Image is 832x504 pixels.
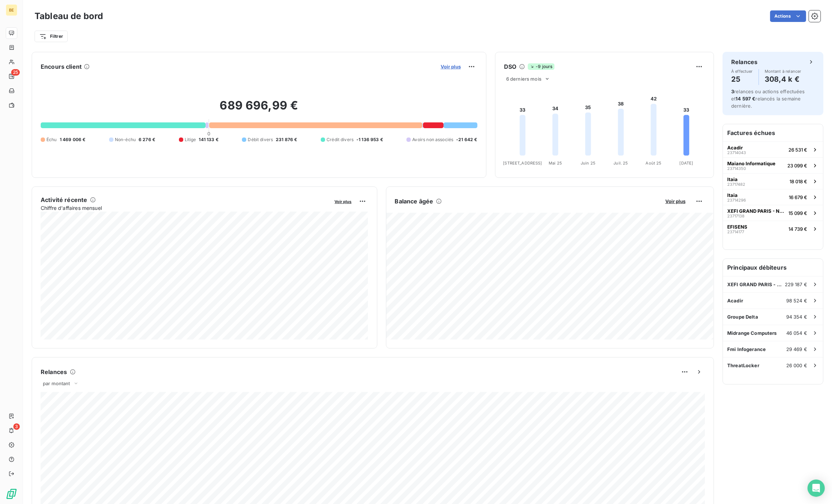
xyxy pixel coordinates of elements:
[789,194,807,200] span: 16 679 €
[504,62,516,71] h6: DSO
[679,161,693,166] tspan: [DATE]
[727,161,775,166] span: Maiano Informatique
[731,89,805,109] span: relances ou actions effectuées et relancés la semaine dernière.
[788,226,807,232] span: 14 739 €
[356,136,383,143] span: -1 136 953 €
[727,314,758,320] span: Groupe Delta
[808,480,825,497] div: Open Intercom Messenger
[43,381,70,386] span: par montant
[6,488,17,500] img: Logo LeanPay
[115,136,136,143] span: Non-échu
[13,423,20,430] span: 3
[731,69,753,73] span: À effectuer
[727,192,738,198] span: Itaia
[41,368,67,376] h6: Relances
[60,136,86,143] span: 1 469 006 €
[788,210,807,216] span: 15 099 €
[785,282,807,287] span: 229 187 €
[727,346,766,352] span: Fmi Infogerance
[723,221,823,237] button: EFISENS2371417714 739 €
[723,189,823,205] button: Itaia2371429616 679 €
[727,198,746,202] span: 23714296
[727,330,777,336] span: Midrange Computers
[333,198,354,204] button: Voir plus
[646,161,661,166] tspan: Août 25
[786,314,807,320] span: 94 354 €
[41,98,477,120] h2: 689 696,99 €
[765,69,801,73] span: Montant à relancer
[723,141,823,157] button: Acadir2371404326 531 €
[731,73,753,85] h4: 25
[723,259,823,276] h6: Principaux débiteurs
[727,363,759,368] span: ThreatLocker
[727,224,747,230] span: EFISENS
[727,230,744,234] span: 23714177
[412,136,453,143] span: Avoirs non associés
[765,73,801,85] h4: 308,4 k €
[199,136,219,143] span: 141 133 €
[723,173,823,189] button: Itaia2371748218 018 €
[731,58,757,66] h6: Relances
[276,136,297,143] span: 231 876 €
[456,136,477,143] span: -21 642 €
[395,197,433,206] h6: Balance âgée
[731,89,734,94] span: 3
[41,195,87,204] h6: Activité récente
[727,166,746,171] span: 23714350
[335,199,352,204] span: Voir plus
[6,4,17,16] div: BE
[248,136,273,143] span: Débit divers
[723,205,823,221] button: XEFI GRAND PARIS - NOVATIM2371713815 099 €
[35,10,103,23] h3: Tableau de bord
[727,176,738,182] span: Itaia
[786,346,807,352] span: 29 469 €
[663,198,688,204] button: Voir plus
[727,150,746,155] span: 23714043
[787,163,807,168] span: 23 099 €
[207,131,210,136] span: 0
[139,136,155,143] span: 6 276 €
[549,161,562,166] tspan: Mai 25
[665,198,685,204] span: Voir plus
[723,157,823,173] button: Maiano Informatique2371435023 099 €
[41,204,330,212] span: Chiffre d'affaires mensuel
[11,69,20,76] span: 25
[786,330,807,336] span: 46 054 €
[35,31,68,42] button: Filtrer
[727,145,743,150] span: Acadir
[790,179,807,184] span: 18 018 €
[441,64,461,69] span: Voir plus
[727,298,743,303] span: Acadir
[506,76,541,82] span: 6 derniers mois
[327,136,354,143] span: Crédit divers
[723,124,823,141] h6: Factures échues
[788,147,807,153] span: 26 531 €
[581,161,595,166] tspan: Juin 25
[41,62,82,71] h6: Encours client
[613,161,628,166] tspan: Juil. 25
[503,161,542,166] tspan: [STREET_ADDRESS]
[727,182,745,186] span: 23717482
[185,136,196,143] span: Litige
[786,298,807,303] span: 98 524 €
[786,363,807,368] span: 26 000 €
[770,10,806,22] button: Actions
[46,136,57,143] span: Échu
[736,96,755,102] span: 14 597 €
[439,63,463,70] button: Voir plus
[727,282,785,287] span: XEFI GRAND PARIS - NOVATIM
[528,63,554,70] span: -9 jours
[727,214,745,218] span: 23717138
[727,208,786,214] span: XEFI GRAND PARIS - NOVATIM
